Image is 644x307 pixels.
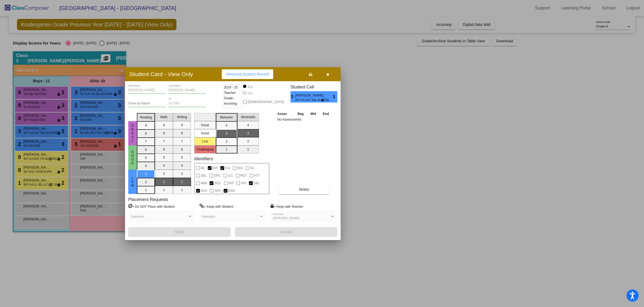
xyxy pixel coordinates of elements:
[214,187,221,194] span: SPA
[201,165,205,171] span: ML
[226,72,269,76] span: Historical Student Record
[224,85,238,90] span: 2024 - 25
[299,187,309,192] span: Notes
[254,172,260,179] span: ATT
[222,69,273,79] button: Historical Student Record
[240,172,247,179] span: RET
[199,204,234,209] label: = Keep with Student:
[224,95,242,106] span: Grade : Incoming
[333,94,337,100] span: 3
[307,111,319,117] th: Mid
[214,180,221,186] span: SOC
[237,165,243,171] span: 504
[130,150,135,165] span: Good
[280,230,293,234] span: Archive
[247,91,253,96] div: Girl
[194,156,213,161] label: Identifiers
[129,71,193,77] h3: Student Card - View Only
[201,180,207,186] span: IMM
[228,187,235,194] span: ENG
[319,111,332,117] th: End
[201,187,207,194] span: ACA
[295,93,325,98] span: [PERSON_NAME]
[276,117,333,122] td: No Assessments
[271,204,304,209] label: = Keep with Teacher:
[235,227,337,237] button: Archive
[128,227,231,237] button: Save
[247,84,253,89] div: Boy
[276,111,294,117] th: Asses
[294,111,307,117] th: Beg
[290,84,337,90] h3: Student Cell
[241,180,246,186] span: VIS
[212,165,217,171] span: IEP
[279,185,330,194] button: Notes
[295,98,321,102] span: IEP S:A SOC S&L ACA ENG
[290,94,295,100] span: 3
[128,102,166,105] input: goes by name
[273,216,300,220] span: [PERSON_NAME]
[169,102,206,105] input: Enter ID
[214,172,221,179] span: SPC
[201,172,207,179] span: SEL
[130,124,135,143] span: Great
[224,90,236,95] span: Teacher:
[254,180,260,186] span: S&L
[130,176,135,187] span: Low
[128,204,175,209] label: = Do NOT Place with Student:
[228,172,233,179] span: ILC
[225,165,230,171] span: S:A
[248,99,284,105] span: [DEMOGRAPHIC_DATA]
[228,180,234,186] span: INT
[128,197,168,202] label: Placement Requests
[175,230,184,234] span: Save
[250,165,254,171] span: GL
